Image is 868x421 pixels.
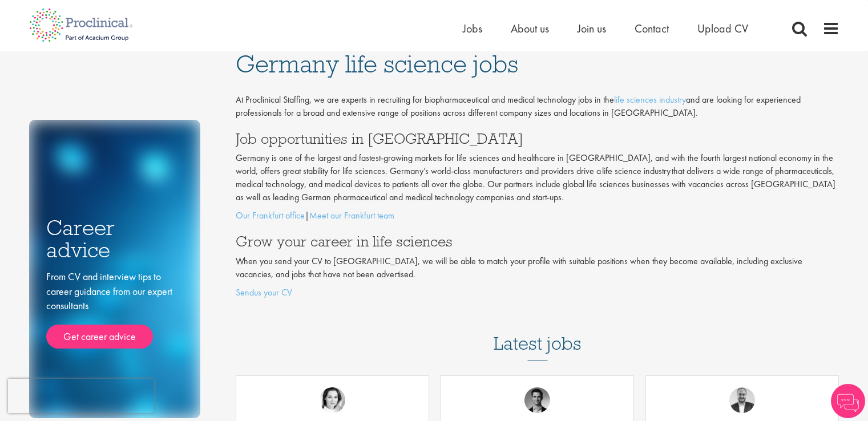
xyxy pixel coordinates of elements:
[697,21,748,36] a: Upload CV
[463,21,482,36] a: Jobs
[635,21,669,36] a: Contact
[614,94,686,106] a: life sciences industry
[494,305,582,361] h3: Latest jobs
[236,255,839,281] p: When you send your CV to [GEOGRAPHIC_DATA], we will be able to match your profile with suitable p...
[236,48,518,79] span: Germany life science jobs
[236,152,839,204] p: Germany is one of the largest and fastest-growing markets for life sciences and healthcare in [GE...
[46,325,153,349] a: Get career advice
[236,131,839,146] h3: Job opportunities in [GEOGRAPHIC_DATA]
[8,379,154,413] iframe: reCAPTCHA
[578,21,606,36] a: Join us
[236,209,839,222] p: |
[511,21,549,36] a: About us
[236,234,839,249] h3: Grow your career in life sciences
[320,387,345,413] img: Greta Prestel
[309,209,394,221] a: Meet our Frankfurt team
[236,286,292,298] a: Sendus your CV
[831,384,865,418] img: Chatbot
[46,217,183,261] h3: Career advice
[46,269,183,349] div: From CV and interview tips to career guidance from our expert consultants
[236,94,839,120] p: At Proclinical Staffing, we are experts in recruiting for biopharmaceutical and medical technolog...
[524,387,550,413] img: Max Slevogt
[236,209,305,221] a: Our Frankfurt office
[729,387,755,413] img: Aitor Melia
